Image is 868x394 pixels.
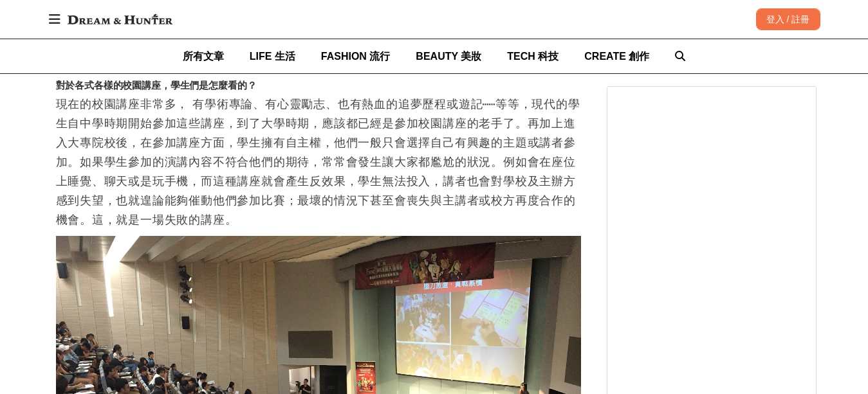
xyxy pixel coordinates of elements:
[61,8,179,31] img: Dream & Hunter
[250,39,295,73] a: LIFE 生活
[416,51,481,62] span: BEAUTY 美妝
[56,80,581,91] h4: 對於各式各樣的校園講座，學生們是怎麼看的？
[56,94,581,229] p: 現在的校園講座非常多， 有學術專論、有心靈勵志、也有熱血的追夢歷程或遊記⋯⋯等等，現代的學生自中學時期開始參加這些講座，到了大學時期，應該都已經是參加校園講座的老手了。再加上進入大專院校後，在參...
[756,8,820,30] div: 登入 / 註冊
[183,39,224,73] a: 所有文章
[183,51,224,62] span: 所有文章
[321,51,391,62] span: FASHION 流行
[416,39,481,73] a: BEAUTY 美妝
[584,51,649,62] span: CREATE 創作
[250,51,295,62] span: LIFE 生活
[507,51,559,62] span: TECH 科技
[584,39,649,73] a: CREATE 創作
[507,39,559,73] a: TECH 科技
[321,39,391,73] a: FASHION 流行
